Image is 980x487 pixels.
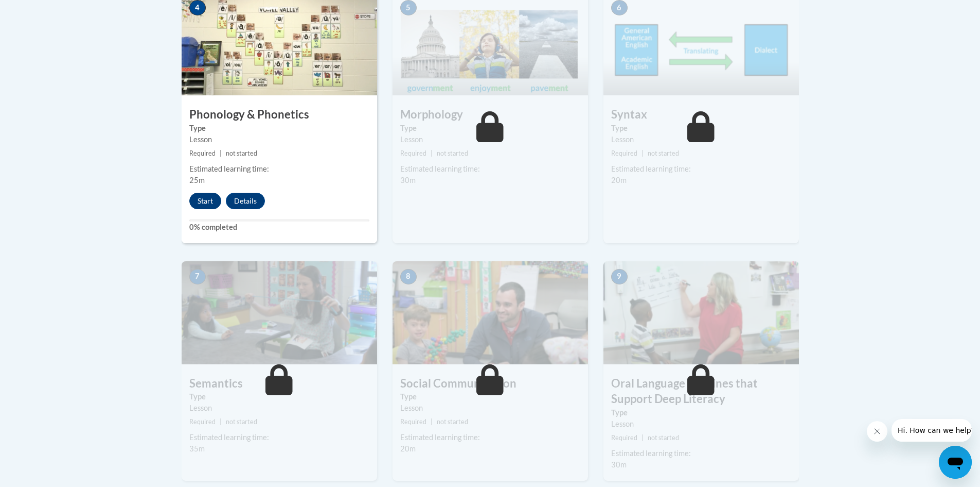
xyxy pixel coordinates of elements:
span: 30m [400,176,416,184]
h3: Syntax [603,107,799,123]
div: Estimated learning time: [400,432,580,443]
span: Required [400,149,426,157]
span: | [431,418,433,426]
span: | [431,149,433,157]
span: 25m [189,176,205,184]
label: Type [189,123,369,134]
span: Required [400,418,426,426]
span: not started [437,149,468,157]
h3: Oral Language Routines that Support Deep Literacy [603,376,799,408]
label: Type [611,407,791,418]
span: not started [648,149,679,157]
img: Course Image [182,261,377,364]
div: Estimated learning time: [189,163,369,175]
span: Required [611,434,637,442]
label: Type [189,391,369,402]
h3: Morphology [393,107,588,123]
span: Required [189,149,216,157]
span: 20m [400,444,416,453]
span: 7 [189,269,206,284]
div: Lesson [400,134,580,145]
span: 8 [400,269,417,284]
button: Details [226,193,265,209]
h3: Social Communication [393,376,588,392]
span: not started [648,434,679,442]
img: Course Image [603,261,799,364]
button: Start [189,193,221,209]
h3: Semantics [182,376,377,392]
div: Lesson [189,134,369,145]
div: Lesson [400,402,580,414]
span: | [642,434,644,442]
span: Hi. How can we help? [6,7,83,15]
div: Lesson [189,402,369,414]
label: 0% completed [189,222,369,233]
span: not started [437,418,468,426]
span: | [220,418,222,426]
span: | [642,149,644,157]
label: Type [611,123,791,134]
span: 35m [189,444,205,453]
div: Estimated learning time: [189,432,369,443]
iframe: Message from company [892,419,972,442]
img: Course Image [393,261,588,364]
div: Lesson [611,134,791,145]
div: Estimated learning time: [611,163,791,175]
span: Required [611,149,637,157]
span: Required [189,418,216,426]
label: Type [400,391,580,402]
iframe: Close message [867,421,887,442]
div: Lesson [611,418,791,430]
iframe: Button to launch messaging window [939,446,972,479]
label: Type [400,123,580,134]
span: not started [226,149,257,157]
div: Estimated learning time: [400,163,580,175]
span: 20m [611,176,627,184]
h3: Phonology & Phonetics [182,107,377,123]
div: Estimated learning time: [611,448,791,459]
span: 30m [611,460,627,469]
span: not started [226,418,257,426]
span: | [220,149,222,157]
span: 9 [611,269,628,284]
